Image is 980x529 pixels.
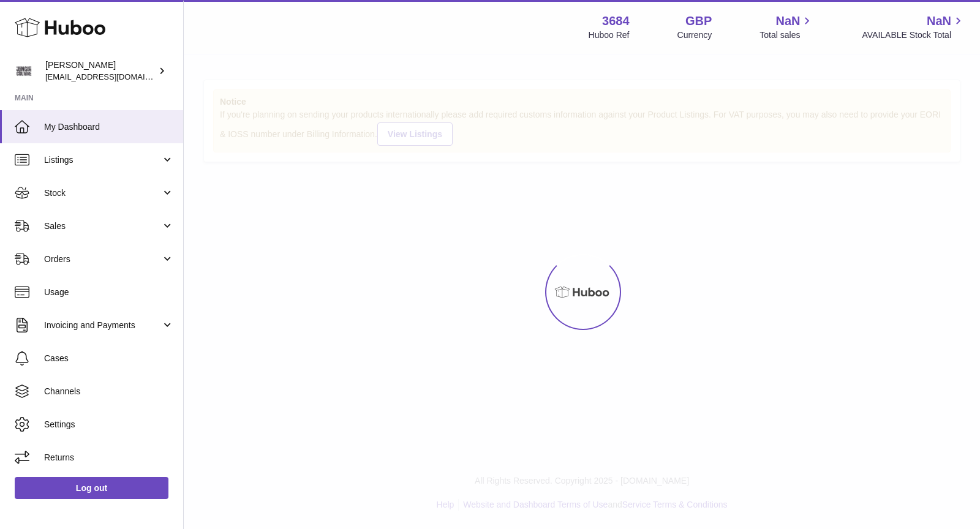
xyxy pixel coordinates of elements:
span: Listings [44,154,161,166]
span: Stock [44,187,161,199]
span: [EMAIL_ADDRESS][DOMAIN_NAME] [45,72,180,81]
span: NaN [927,13,951,29]
a: Log out [15,477,168,499]
span: Invoicing and Payments [44,320,161,331]
span: Settings [44,419,174,430]
a: NaN Total sales [759,13,814,41]
img: theinternationalventure@gmail.com [15,62,33,80]
span: AVAILABLE Stock Total [862,29,965,41]
strong: GBP [685,13,712,29]
span: Sales [44,220,161,232]
span: Usage [44,287,174,298]
span: NaN [775,13,800,29]
div: Huboo Ref [589,29,630,41]
span: Returns [44,452,174,463]
strong: 3684 [602,13,630,29]
span: Cases [44,353,174,364]
div: [PERSON_NAME] [45,59,156,83]
span: Orders [44,253,161,265]
div: Currency [677,29,712,41]
span: Channels [44,386,174,397]
a: NaN AVAILABLE Stock Total [862,13,965,41]
span: My Dashboard [44,121,174,133]
span: Total sales [759,29,814,41]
